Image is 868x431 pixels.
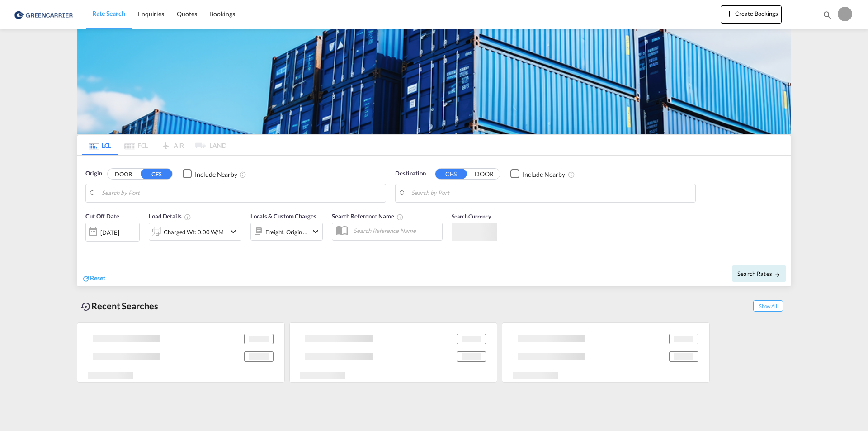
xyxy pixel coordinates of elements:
[102,186,381,200] input: Search by Port
[77,296,162,316] div: Recent Searches
[138,10,164,18] span: Enquiries
[141,169,172,179] button: CFS
[332,213,404,220] span: Search Reference Name
[80,301,91,312] md-icon: icon-backup-restore
[149,223,241,241] div: Charged Wt: 0.00 W/Micon-chevron-down
[177,10,197,18] span: Quotes
[822,10,832,24] div: icon-magnify
[85,240,92,252] md-datepicker: Select
[77,156,791,286] div: Origin DOOR CFS Checkbox No InkUnchecked: Ignores neighbouring ports when fetching rates.Checked ...
[85,213,119,220] span: Cut Off Date
[452,213,491,220] span: Search Currency
[721,5,782,24] button: icon-plus 400-fgCreate Bookings
[108,169,139,179] button: DOOR
[100,228,119,236] div: [DATE]
[250,222,323,240] div: Freight Origin Destinationicon-chevron-down
[195,170,237,179] div: Include Nearby
[822,10,832,20] md-icon: icon-magnify
[349,224,442,237] input: Search Reference Name
[523,170,565,179] div: Include Nearby
[753,300,783,312] span: Show All
[184,213,191,221] md-icon: Chargeable Weight
[183,169,237,179] md-checkbox: Checkbox No Ink
[265,225,308,238] div: Freight Origin Destination
[82,135,118,155] md-tab-item: LCL
[164,225,224,238] div: Charged Wt: 0.00 W/M
[239,171,246,178] md-icon: Unchecked: Ignores neighbouring ports when fetching rates.Checked : Includes neighbouring ports w...
[228,226,239,237] md-icon: icon-chevron-down
[92,9,125,17] span: Rate Search
[310,226,321,237] md-icon: icon-chevron-down
[82,135,226,155] md-pagination-wrapper: Use the left and right arrow keys to navigate between tabs
[732,265,786,282] button: Search Ratesicon-arrow-right
[568,171,575,178] md-icon: Unchecked: Ignores neighbouring ports when fetching rates.Checked : Includes neighbouring ports w...
[82,274,105,284] div: icon-refreshReset
[411,186,691,200] input: Search by Port
[90,274,105,282] span: Reset
[209,10,235,18] span: Bookings
[737,270,781,277] span: Search Rates
[435,169,467,179] button: CFS
[77,29,791,134] img: GreenCarrierFCL_LCL.png
[149,213,191,220] span: Load Details
[14,4,75,24] img: 757bc1808afe11efb73cddab9739634b.png
[468,169,500,179] button: DOOR
[85,222,140,241] div: [DATE]
[395,169,426,178] span: Destination
[85,169,102,178] span: Origin
[774,271,781,277] md-icon: icon-arrow-right
[82,274,90,282] md-icon: icon-refresh
[724,8,735,19] md-icon: icon-plus 400-fg
[396,213,404,221] md-icon: Your search will be saved by the below given name
[510,169,565,179] md-checkbox: Checkbox No Ink
[250,213,316,220] span: Locals & Custom Charges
